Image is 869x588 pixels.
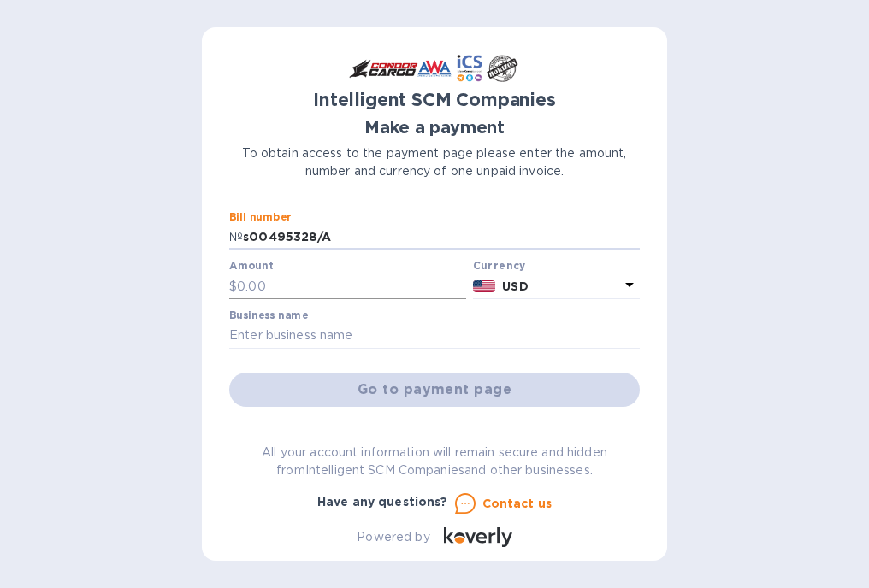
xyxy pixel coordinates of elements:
label: Business name [229,311,308,321]
b: Intelligent SCM Companies [313,89,556,110]
p: To obtain access to the payment page please enter the amount, number and currency of one unpaid i... [229,144,640,180]
input: Enter bill number [243,225,640,250]
p: All your account information will remain secure and hidden from Intelligent SCM Companies and oth... [229,444,640,479]
img: USD [473,280,496,292]
input: Enter business name [229,323,640,349]
p: № [229,228,243,246]
label: Bill number [229,212,291,222]
b: Have any questions? [317,495,448,509]
p: Powered by [357,528,429,546]
h1: Make a payment [229,118,640,138]
u: Contact us [482,497,553,510]
input: 0.00 [237,273,466,299]
label: Amount [229,262,273,272]
b: USD [502,279,528,293]
p: $ [229,278,237,296]
b: Currency [473,259,526,272]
